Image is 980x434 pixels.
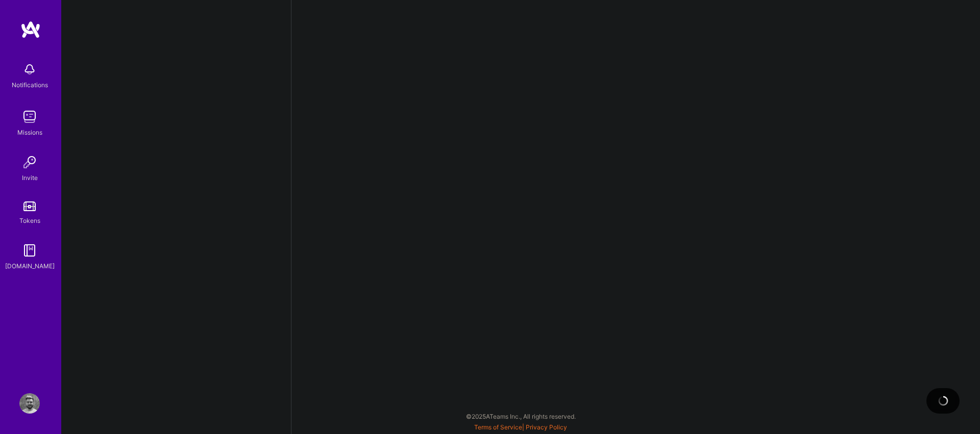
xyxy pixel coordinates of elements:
[474,423,567,431] span: |
[23,201,36,211] img: tokens
[17,127,42,138] div: Missions
[19,107,40,127] img: teamwork
[17,393,42,414] a: User Avatar
[12,80,48,90] div: Notifications
[19,393,40,414] img: User Avatar
[19,215,40,226] div: Tokens
[20,20,41,39] img: logo
[5,261,55,271] div: [DOMAIN_NAME]
[526,423,567,431] a: Privacy Policy
[19,152,40,172] img: Invite
[19,59,40,80] img: bell
[937,395,949,407] img: loading
[19,240,40,261] img: guide book
[61,403,980,429] div: © 2025 ATeams Inc., All rights reserved.
[474,423,522,431] a: Terms of Service
[22,172,38,183] div: Invite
